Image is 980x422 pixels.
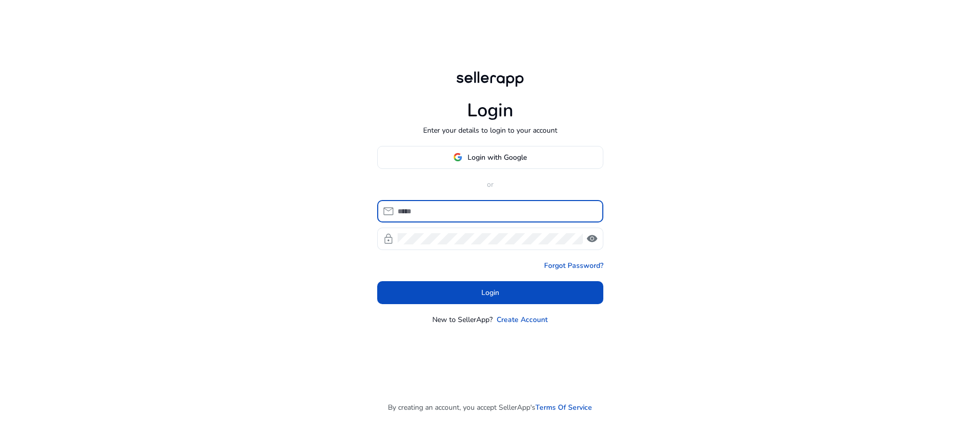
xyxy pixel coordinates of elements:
a: Forgot Password? [544,260,603,271]
p: or [377,179,603,190]
a: Terms Of Service [535,402,592,413]
span: Login with Google [468,152,527,163]
p: New to SellerApp? [432,314,493,325]
span: mail [382,205,395,217]
a: Create Account [497,314,548,325]
img: google-logo.svg [453,153,462,162]
span: visibility [586,233,598,245]
span: lock [382,233,395,245]
p: Enter your details to login to your account [423,125,557,136]
button: Login with Google [377,146,603,169]
button: Login [377,281,603,304]
span: Login [481,287,499,298]
h1: Login [467,100,513,121]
